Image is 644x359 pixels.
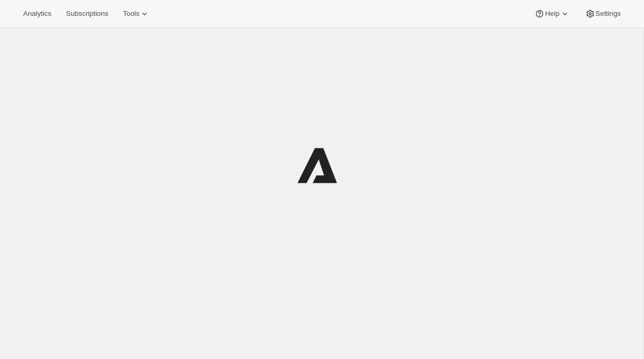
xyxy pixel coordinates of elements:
span: Settings [595,10,621,18]
span: Tools [123,10,139,18]
span: Subscriptions [66,10,108,18]
span: Analytics [23,10,51,18]
button: Help [528,6,576,21]
button: Subscriptions [60,6,114,21]
button: Analytics [17,6,57,21]
button: Tools [117,6,156,21]
button: Settings [579,6,627,21]
span: Help [545,10,559,18]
